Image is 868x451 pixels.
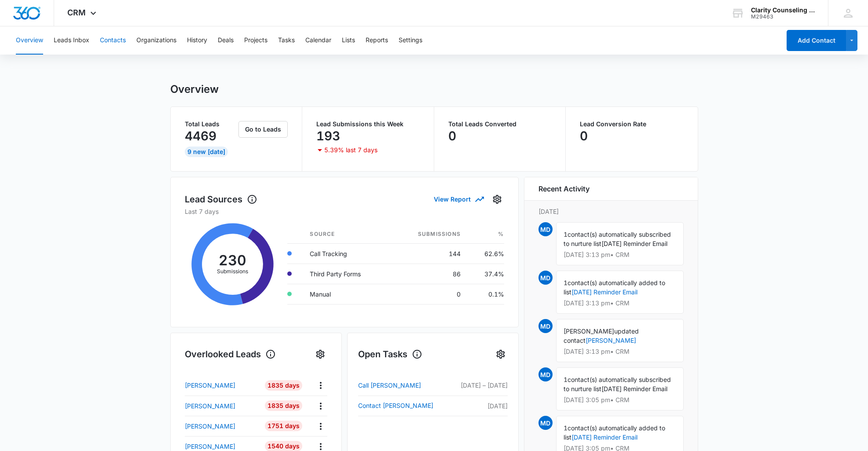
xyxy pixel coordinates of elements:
[136,26,176,55] button: Organizations
[787,30,846,51] button: Add Contact
[54,26,89,55] button: Leads Inbox
[391,243,468,264] td: 144
[564,348,676,355] p: [DATE] 3:13 pm • CRM
[490,192,504,206] button: Settings
[303,243,391,264] td: Call Tracking
[244,26,267,55] button: Projects
[601,385,667,392] span: [DATE] Reminder Email
[564,424,665,441] span: contact(s) automatically added to list
[564,397,676,403] p: [DATE] 3:05 pm • CRM
[185,207,504,216] p: Last 7 days
[265,400,302,411] div: 1835 Days
[265,421,302,431] div: 1751 Days
[468,225,504,244] th: %
[494,347,508,361] button: Settings
[564,327,614,335] span: [PERSON_NAME]
[187,26,207,55] button: History
[358,400,450,411] a: Contact [PERSON_NAME]
[391,264,468,284] td: 86
[564,376,568,383] span: 1
[265,380,302,391] div: 1835 Days
[324,147,377,153] p: 5.39% last 7 days
[399,26,422,55] button: Settings
[185,442,235,451] p: [PERSON_NAME]
[564,300,676,306] p: [DATE] 3:13 pm • CRM
[218,26,234,55] button: Deals
[185,422,259,431] a: [PERSON_NAME]
[571,433,637,441] a: [DATE] Reminder Email
[564,424,568,432] span: 1
[564,231,671,247] span: contact(s) automatically subscribed to nurture list
[564,252,676,258] p: [DATE] 3:13 pm • CRM
[67,8,86,17] span: CRM
[185,121,237,127] p: Total Leads
[185,129,216,143] p: 4469
[185,381,235,390] p: [PERSON_NAME]
[314,419,327,433] button: Actions
[100,26,126,55] button: Contacts
[564,279,568,286] span: 1
[303,264,391,284] td: Third Party Forms
[564,279,665,296] span: contact(s) automatically added to list
[238,125,288,133] a: Go to Leads
[538,183,590,194] h6: Recent Activity
[278,26,295,55] button: Tasks
[580,129,588,143] p: 0
[313,347,327,361] button: Settings
[358,348,422,361] h1: Open Tasks
[314,399,327,413] button: Actions
[185,401,235,411] p: [PERSON_NAME]
[601,240,667,247] span: [DATE] Reminder Email
[185,442,259,451] a: [PERSON_NAME]
[303,284,391,304] td: Manual
[468,284,504,304] td: 0.1%
[391,225,468,244] th: Submissions
[538,222,553,236] span: MD
[366,26,388,55] button: Reports
[450,401,508,411] p: [DATE]
[185,147,228,157] div: 9 New [DATE]
[185,193,257,206] h1: Lead Sources
[448,121,552,127] p: Total Leads Converted
[580,121,684,127] p: Lead Conversion Rate
[434,191,483,207] button: View Report
[468,243,504,264] td: 62.6%
[538,207,684,216] p: [DATE]
[538,319,553,333] span: MD
[185,422,235,431] p: [PERSON_NAME]
[571,288,637,296] a: [DATE] Reminder Email
[538,416,553,430] span: MD
[185,401,259,411] a: [PERSON_NAME]
[564,376,671,392] span: contact(s) automatically subscribed to nurture list
[316,121,420,127] p: Lead Submissions this Week
[170,83,219,96] h1: Overview
[751,14,815,20] div: account id
[16,26,43,55] button: Overview
[586,337,636,344] a: [PERSON_NAME]
[185,348,276,361] h1: Overlooked Leads
[751,7,815,14] div: account name
[468,264,504,284] td: 37.4%
[303,225,391,244] th: Source
[185,381,259,390] a: [PERSON_NAME]
[316,129,340,143] p: 193
[305,26,331,55] button: Calendar
[538,271,553,285] span: MD
[342,26,355,55] button: Lists
[238,121,288,138] button: Go to Leads
[391,284,468,304] td: 0
[448,129,456,143] p: 0
[538,367,553,381] span: MD
[358,380,450,391] a: Call [PERSON_NAME]
[564,231,568,238] span: 1
[314,378,327,392] button: Actions
[450,381,508,390] p: [DATE] – [DATE]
